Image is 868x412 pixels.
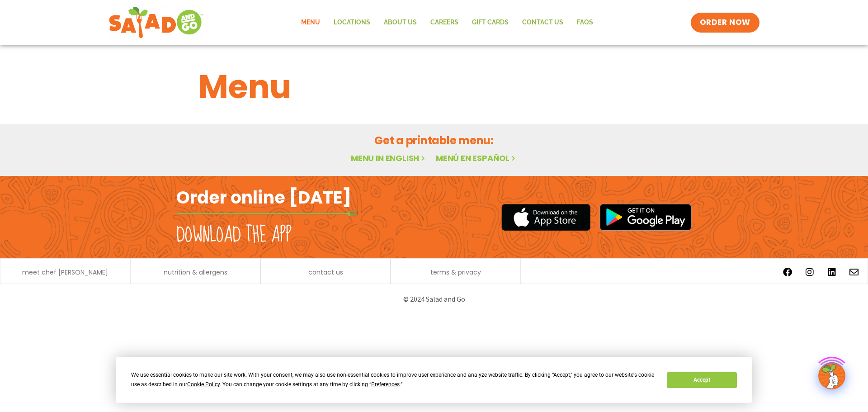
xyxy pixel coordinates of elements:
div: Cookie Consent Prompt [116,357,752,403]
a: Careers [424,12,465,33]
div: We use essential cookies to make our site work. With your consent, we may also use non-essential ... [131,370,656,389]
a: Menú en español [436,152,517,164]
h1: Menu [198,62,670,111]
img: google_play [599,204,692,231]
h2: Get a printable menu: [198,133,670,148]
a: contact us [308,269,343,275]
a: meet chef [PERSON_NAME] [22,269,108,275]
a: Contact Us [515,12,570,33]
a: terms & privacy [430,269,481,275]
p: © 2024 Salad and Go [181,293,687,305]
a: nutrition & allergens [164,269,227,275]
img: new-SAG-logo-768×292 [108,5,204,41]
a: FAQs [570,12,600,33]
h2: Download the app [176,223,292,248]
img: appstore [501,203,590,232]
img: fork [176,211,357,216]
a: Menu in English [351,152,427,164]
h2: Order online [DATE] [176,186,351,208]
span: Preferences [371,381,400,388]
a: About Us [377,12,424,33]
a: ORDER NOW [691,13,759,33]
span: ORDER NOW [700,17,750,28]
a: GIFT CARDS [465,12,515,33]
nav: Menu [294,12,600,33]
button: Accept [667,372,736,388]
a: Menu [294,12,327,33]
a: Locations [327,12,377,33]
span: Cookie Policy [187,381,220,388]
